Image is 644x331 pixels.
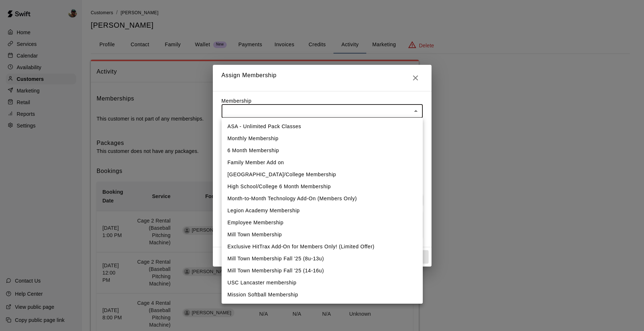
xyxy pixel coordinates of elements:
li: Mission Softball Membership [222,289,423,301]
li: Family Member Add on [222,157,423,169]
li: Month-to-Month Technology Add-On (Members Only) [222,193,423,205]
li: Exclusive HitTrax Add-On for Members Only! (Limited Offer) [222,241,423,253]
li: High School/College 6 Month Membership [222,181,423,193]
li: Employee Membership [222,217,423,229]
li: ASA - Unlimited Pack Classes [222,121,423,133]
li: Mill Town Membership Fall '25 (8u-13u) [222,253,423,265]
li: Mill Town Membership Fall '25 (14-16u) [222,265,423,277]
li: [GEOGRAPHIC_DATA]/College Membership [222,169,423,181]
li: Mill Town Membership [222,229,423,241]
li: 6 Month Membership [222,145,423,157]
li: Monthly Membership [222,133,423,145]
li: Legion Academy Membership [222,205,423,217]
li: USC Lancaster membership [222,277,423,289]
